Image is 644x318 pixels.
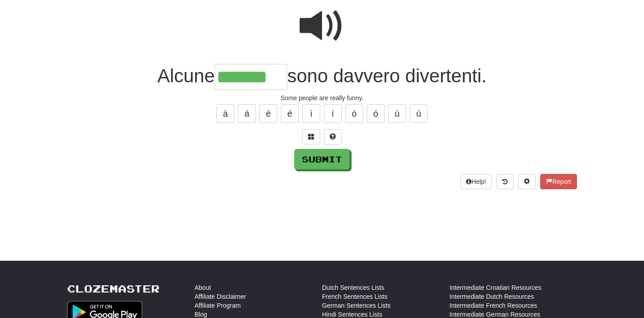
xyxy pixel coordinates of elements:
[449,283,541,292] a: Intermediate Croatian Resources
[324,129,342,144] button: Single letter hint - you only get 1 per sentence and score half the points! alt+h
[294,149,350,170] button: Submit
[67,93,577,102] div: Some people are really funny.
[410,104,428,123] button: ú
[322,301,390,310] a: German Sentences Lists
[449,292,534,301] a: Intermediate Dutch Resources
[496,174,513,189] button: Round history (alt+y)
[157,65,215,86] span: Alcune
[449,301,537,310] a: Intermediate French Resources
[238,104,256,123] button: á
[367,104,385,123] button: ó
[388,104,406,123] button: ù
[195,283,211,292] a: About
[287,65,487,86] span: sono davvero divertenti.
[195,292,246,301] a: Affiliate Disclaimer
[345,104,363,123] button: ò
[281,104,299,123] button: é
[259,104,277,123] button: è
[302,129,320,144] button: Switch sentence to multiple choice alt+p
[67,283,160,294] a: Clozemaster
[322,283,384,292] a: Dutch Sentences Lists
[324,104,342,123] button: í
[216,104,234,123] button: à
[302,104,320,123] button: ì
[460,174,492,189] button: Help!
[540,174,577,189] button: Report
[322,292,387,301] a: French Sentences Lists
[195,301,241,310] a: Affiliate Program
